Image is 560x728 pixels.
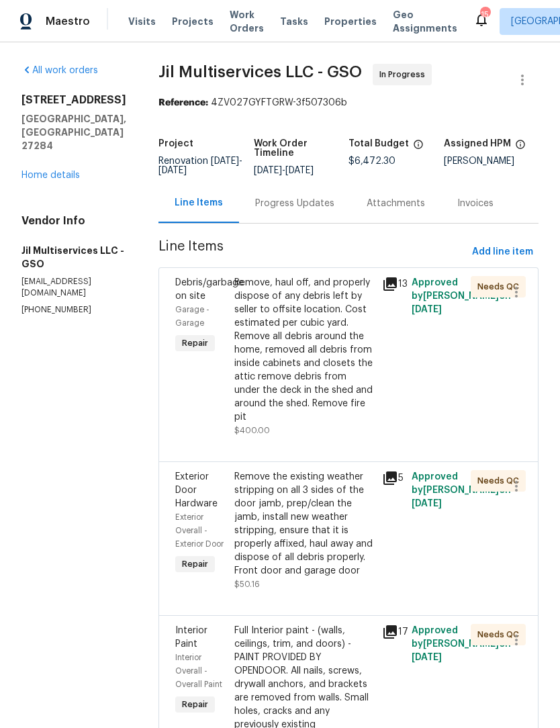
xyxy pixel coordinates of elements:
span: Exterior Door Hardware [175,472,218,508]
span: [DATE] [412,305,442,314]
p: [EMAIL_ADDRESS][DOMAIN_NAME] [21,276,126,299]
span: Needs QC [477,280,524,293]
span: [DATE] [412,499,442,508]
span: - [158,156,242,175]
span: $6,472.30 [348,156,395,166]
h5: Jil Multiservices LLC - GSO [21,244,126,271]
div: 13 [382,276,404,292]
div: Invoices [457,197,494,210]
h2: [STREET_ADDRESS] [21,93,126,107]
a: Home details [21,171,80,180]
h5: Work Order Timeline [254,139,349,158]
h4: Vendor Info [21,214,126,228]
h5: [GEOGRAPHIC_DATA], [GEOGRAPHIC_DATA] 27284 [21,112,126,152]
b: Reference: [158,98,208,107]
span: [DATE] [254,166,282,175]
div: 15 [480,8,489,21]
span: Add line item [472,244,533,261]
div: [PERSON_NAME] [444,156,539,166]
span: Approved by [PERSON_NAME] on [412,472,511,508]
span: Renovation [158,156,242,175]
span: Approved by [PERSON_NAME] on [412,278,511,314]
span: Tasks [280,17,308,26]
span: Needs QC [477,474,524,488]
h5: Project [158,139,193,148]
span: The total cost of line items that have been proposed by Opendoor. This sum includes line items th... [413,139,424,156]
span: $400.00 [234,426,270,435]
div: 5 [382,470,404,486]
div: Attachments [367,197,425,210]
div: 4ZV027GYFTGRW-3f507306b [158,96,539,109]
div: Line Items [175,196,223,210]
p: [PHONE_NUMBER] [21,304,126,316]
h5: Assigned HPM [444,139,511,148]
span: - [254,166,314,175]
span: [DATE] [412,653,442,662]
span: Interior Paint [175,626,207,649]
span: Needs QC [477,628,524,641]
span: Properties [324,15,377,28]
div: Remove, haul off, and properly dispose of any debris left by seller to offsite location. Cost est... [234,276,374,424]
span: [DATE] [211,156,239,166]
span: Geo Assignments [393,8,457,35]
span: Debris/garbage on site [175,278,244,301]
span: Approved by [PERSON_NAME] on [412,626,511,662]
div: 17 [382,624,404,640]
span: Repair [177,557,214,571]
h5: Total Budget [348,139,409,148]
span: Exterior Overall - Exterior Door [175,513,224,548]
span: Jil Multiservices LLC - GSO [158,64,362,80]
span: Work Orders [230,8,264,35]
a: All work orders [21,66,98,75]
span: Garage - Garage [175,306,209,327]
span: In Progress [379,68,430,81]
div: Progress Updates [255,197,334,210]
span: Interior Overall - Overall Paint [175,653,222,688]
span: [DATE] [285,166,314,175]
span: Repair [177,698,214,711]
span: $50.16 [234,580,260,588]
span: Repair [177,336,214,350]
span: Projects [172,15,214,28]
span: Maestro [46,15,90,28]
span: [DATE] [158,166,187,175]
span: Visits [128,15,156,28]
span: Line Items [158,240,467,265]
span: The hpm assigned to this work order. [515,139,526,156]
div: Remove the existing weather stripping on all 3 sides of the door jamb, prep/clean the jamb, insta... [234,470,374,578]
button: Add line item [467,240,539,265]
